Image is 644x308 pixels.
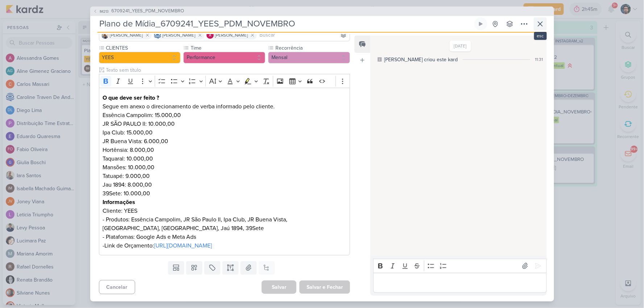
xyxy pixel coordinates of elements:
[103,199,135,206] strong: Informações
[103,94,159,101] strong: O que deve ser feito ?
[384,56,458,63] div: [PERSON_NAME] criou este kard
[105,44,181,52] label: CLIENTES
[103,93,346,120] p: Segue em anexo o direcionamento de verba informado pelo cliente. Essência Campolim: 15.000,00
[103,172,346,180] p: Tatuapé: 9.000,00
[373,273,547,293] div: Editor editing area: main
[215,32,248,38] span: [PERSON_NAME]
[103,154,346,163] p: Taquaral: 10.000,00
[110,32,143,38] span: [PERSON_NAME]
[258,31,349,39] input: Buscar
[163,32,196,38] span: [PERSON_NAME]
[373,259,547,273] div: Editor toolbar
[103,163,346,172] p: Mansões: 10.000,00
[103,189,346,198] p: 39Sete: 10.000,00
[275,44,350,52] label: Recorrência
[207,32,214,39] img: Alessandra Gomes
[103,198,346,241] p: Cliente: YEES - Produtos: Essência Campolim, JR São Paulo II, Ipa Club, JR Buena Vista, [GEOGRAPH...
[103,120,346,128] p: JR SÃO PAULO II: 10.000,00
[105,66,350,74] input: Texto sem título
[478,21,484,27] div: Ligar relógio
[99,74,350,88] div: Editor toolbar
[103,146,346,154] p: Hortênsia: 8.000,00
[103,137,346,146] p: JR Buena Vista: 6.000,00
[101,32,109,39] img: Iara Santos
[97,17,473,30] input: Kard Sem Título
[154,242,212,249] a: [URL][DOMAIN_NAME]
[535,56,543,63] div: 11:31
[99,52,181,63] button: YEES
[103,241,346,250] p: -Link de Orçamento:
[99,280,135,294] button: Cancelar
[268,52,350,63] button: Mensal
[103,128,346,137] p: Ipa Club: 15.000,00
[183,52,265,63] button: Performance
[190,44,265,52] label: Time
[99,88,350,255] div: Editor editing area: main
[534,32,547,40] div: esc
[154,32,161,39] img: Caroline Traven De Andrade
[103,180,346,189] p: Jau 1894: 8.000,00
